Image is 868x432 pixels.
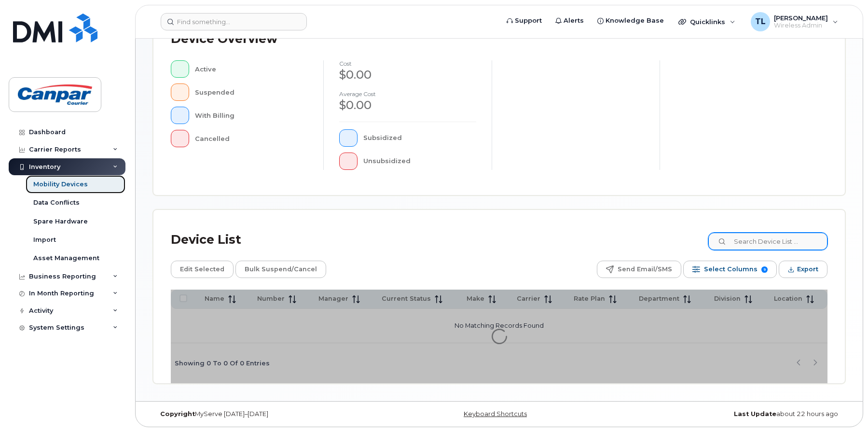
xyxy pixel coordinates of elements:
span: Export [797,262,818,277]
input: Search Device List ... [708,233,827,250]
h4: cost [339,60,476,67]
div: $0.00 [339,67,476,83]
span: Quicklinks [690,18,725,26]
a: Knowledge Base [591,11,671,30]
span: Bulk Suspend/Cancel [245,262,317,277]
div: Device List [171,227,241,252]
span: Knowledge Base [606,16,664,26]
span: 9 [761,266,768,273]
button: Send Email/SMS [597,261,681,278]
span: Send Email/SMS [618,262,672,277]
div: about 22 hours ago [615,410,845,418]
span: Alerts [564,16,584,26]
div: Quicklinks [672,12,742,31]
div: With Billing [195,107,308,124]
span: Support [515,16,542,26]
a: Alerts [549,11,591,30]
strong: Copyright [160,410,195,418]
span: TL [755,16,766,28]
div: Device Overview [171,27,277,52]
div: Suspended [195,84,308,101]
div: MyServe [DATE]–[DATE] [153,410,384,418]
div: Unsubsidized [363,153,476,170]
button: Edit Selected [171,261,234,278]
button: Bulk Suspend/Cancel [235,261,326,278]
div: Tony Ladriere [744,12,845,31]
button: Export [779,261,827,278]
span: Edit Selected [180,262,224,277]
span: [PERSON_NAME] [774,14,828,22]
a: Keyboard Shortcuts [464,410,527,418]
button: Select Columns 9 [683,261,777,278]
div: Active [195,60,308,78]
div: $0.00 [339,97,476,113]
strong: Last Update [734,410,776,418]
div: Cancelled [195,130,308,147]
span: Select Columns [704,262,758,277]
input: Find something... [161,13,307,30]
a: Support [500,11,549,30]
div: Subsidized [363,129,476,147]
h4: Average cost [339,91,476,97]
span: Wireless Admin [774,22,828,29]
